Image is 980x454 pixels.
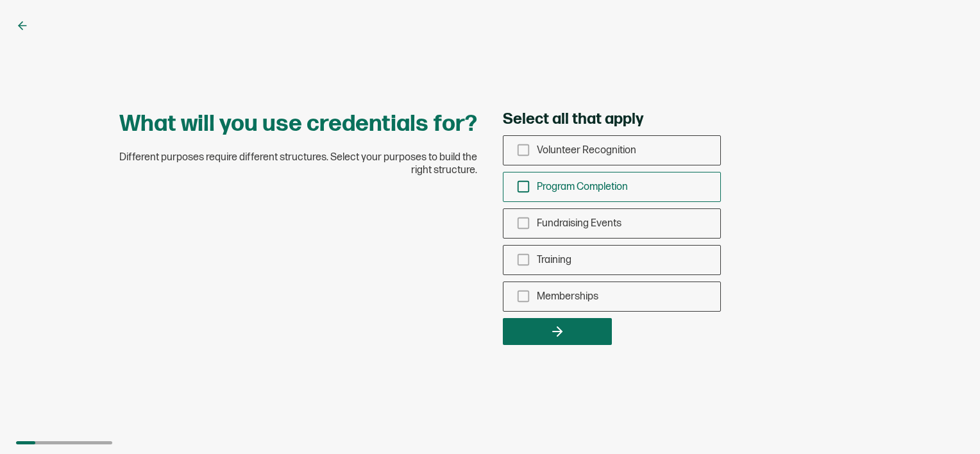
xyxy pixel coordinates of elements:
[119,110,477,139] h1: What will you use credentials for?
[916,392,980,454] iframe: Chat Widget
[503,135,721,312] div: checkbox-group
[537,254,571,266] span: Training
[537,144,636,156] span: Volunteer Recognition
[503,110,643,129] span: Select all that apply
[537,181,628,193] span: Program Completion
[118,151,477,177] span: Different purposes require different structures. Select your purposes to build the right structure.
[537,290,598,303] span: Memberships
[537,217,621,230] span: Fundraising Events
